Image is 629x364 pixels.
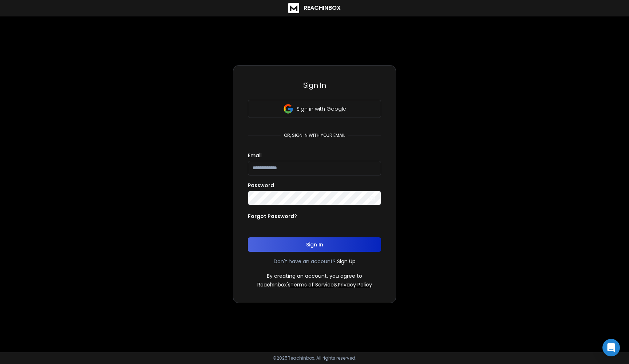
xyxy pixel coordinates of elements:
[248,237,381,252] button: Sign In
[248,80,381,90] h3: Sign In
[248,100,381,118] button: Sign in with Google
[257,281,372,288] p: ReachInbox's &
[281,132,348,138] p: or, sign in with your email
[337,258,356,265] a: Sign Up
[267,272,362,280] p: By creating an account, you agree to
[602,339,620,356] div: Open Intercom Messenger
[248,153,262,158] label: Email
[304,4,341,12] h1: ReachInbox
[274,258,336,265] p: Don't have an account?
[290,281,334,288] a: Terms of Service
[288,3,341,13] a: ReachInbox
[297,105,346,112] p: Sign in with Google
[288,3,299,13] img: logo
[338,281,372,288] a: Privacy Policy
[273,355,356,361] p: © 2025 Reachinbox. All rights reserved.
[248,183,274,188] label: Password
[248,213,297,220] p: Forgot Password?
